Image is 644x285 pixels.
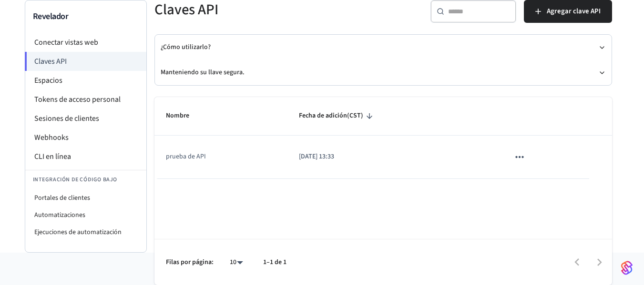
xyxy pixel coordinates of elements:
[299,152,334,161] font: [DATE] 13:33
[34,37,98,48] font: Conectar vistas web
[299,111,347,120] font: Fecha de adición
[34,132,69,143] font: Webhooks
[621,260,633,275] img: SeamLogoGradient.69752ec5.svg
[161,60,606,85] button: Manteniendo su llave segura.
[34,227,122,237] font: Ejecuciones de automatización
[33,10,69,22] font: Revelador
[34,193,90,203] font: Portales de clientes
[347,111,363,120] font: (CST)
[166,257,214,267] font: Filas por página:
[34,113,99,124] font: Sesiones de clientes
[161,68,245,77] font: Manteniendo su llave segura.
[34,151,71,162] font: CLI en línea
[166,111,189,120] font: Nombre
[33,176,118,184] font: Integración de código bajo
[547,6,601,16] font: Agregar clave API
[263,257,286,267] font: 1–1 de 1
[154,97,612,179] table: mesa pegajosa
[166,152,206,161] font: prueba de API
[34,210,85,220] font: Automatizaciones
[230,257,236,267] font: 10
[166,108,202,123] span: Nombre
[34,56,67,67] font: Claves API
[161,35,606,60] button: ¿Cómo utilizarlo?
[161,42,211,52] font: ¿Cómo utilizarlo?
[34,94,121,105] font: Tokens de acceso personal
[299,108,376,123] span: Fecha de adición(CST)
[34,75,62,86] font: Espacios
